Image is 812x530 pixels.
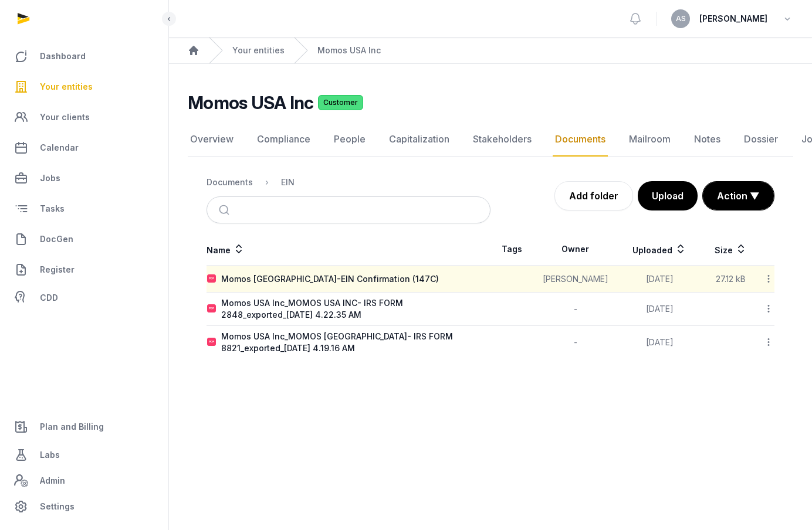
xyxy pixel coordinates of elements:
[490,233,534,266] th: Tags
[212,197,239,223] button: Submit
[9,286,159,310] a: CDD
[281,176,295,188] div: EIN
[617,233,702,266] th: Uploaded
[40,448,60,462] span: Labs
[692,123,723,157] a: Notes
[232,45,285,56] a: Your entities
[627,123,673,157] a: Mailroom
[40,263,75,277] span: Register
[188,92,313,113] h2: Momos USA Inc
[40,291,58,305] span: CDD
[471,123,534,157] a: Stakeholders
[9,469,159,492] a: Admin
[40,49,86,63] span: Dashboard
[207,168,490,196] nav: Breadcrumb
[676,15,686,22] span: AS
[9,42,159,70] a: Dashboard
[317,45,381,56] a: Momos USA Inc
[331,123,368,157] a: People
[9,225,159,253] a: DocGen
[646,274,674,284] span: [DATE]
[702,233,760,266] th: Size
[553,123,608,157] a: Documents
[40,110,90,124] span: Your clients
[318,95,363,110] span: Customer
[188,123,236,157] a: Overview
[221,273,439,285] div: Momos [GEOGRAPHIC_DATA]-EIN Confirmation (147C)
[9,134,159,162] a: Calendar
[742,123,780,157] a: Dossier
[40,80,93,94] span: Your entities
[40,232,73,246] span: DocGen
[169,38,812,64] nav: Breadcrumb
[207,233,490,266] th: Name
[9,103,159,131] a: Your clients
[9,256,159,284] a: Register
[9,492,159,521] a: Settings
[671,9,690,28] button: AS
[638,181,698,210] button: Upload
[207,176,253,188] div: Documents
[221,331,490,354] div: Momos USA Inc_MOMOS [GEOGRAPHIC_DATA]- IRS FORM 8821_exported_[DATE] 4.19.16 AM
[554,181,633,210] a: Add folder
[703,182,774,210] button: Action ▼
[40,171,60,185] span: Jobs
[40,420,104,434] span: Plan and Billing
[9,195,159,223] a: Tasks
[40,202,65,216] span: Tasks
[534,293,617,326] td: -
[221,297,490,321] div: Momos USA Inc_MOMOS USA INC- IRS FORM 2848_exported_[DATE] 4.22.35 AM
[40,141,79,155] span: Calendar
[534,233,617,266] th: Owner
[207,274,216,284] img: pdf.svg
[40,474,65,488] span: Admin
[9,441,159,469] a: Labs
[207,338,216,347] img: pdf.svg
[534,326,617,359] td: -
[9,73,159,101] a: Your entities
[9,164,159,192] a: Jobs
[699,12,767,26] span: [PERSON_NAME]
[255,123,313,157] a: Compliance
[188,123,793,157] nav: Tabs
[207,304,216,314] img: pdf.svg
[9,413,159,441] a: Plan and Billing
[646,304,674,314] span: [DATE]
[40,500,75,514] span: Settings
[646,337,674,347] span: [DATE]
[387,123,452,157] a: Capitalization
[534,266,617,293] td: [PERSON_NAME]
[702,266,760,293] td: 27.12 kB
